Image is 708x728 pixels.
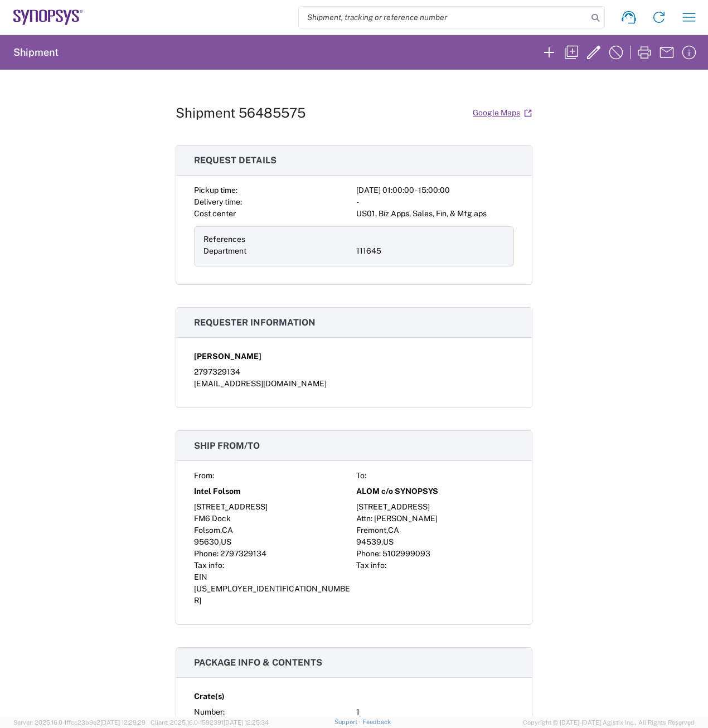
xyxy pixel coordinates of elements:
span: Client: 2025.16.0-1592391 [151,719,269,726]
span: Tax info: [356,561,386,570]
span: , [220,526,222,535]
div: [STREET_ADDRESS] [194,501,352,513]
span: ALOM c/o SYNOPSYS [356,486,438,497]
h2: Shipment [13,46,59,59]
div: - [356,196,514,208]
a: Feedback [362,719,391,725]
input: Shipment, tracking or reference number [299,7,588,28]
span: [DATE] 12:29:29 [100,719,146,726]
span: US [221,537,231,546]
div: [DATE] 01:00:00 - 15:00:00 [356,185,514,196]
span: Intel Folsom [194,486,241,497]
span: Phone: [194,549,219,558]
span: Crate(s) [194,691,225,702]
span: Cost center [194,209,236,218]
span: References [203,235,245,244]
span: , [386,526,388,535]
span: 94539 [356,537,381,546]
span: Package info & contents [194,657,322,668]
span: Ship from/to [194,440,260,451]
a: Support [334,719,362,725]
span: From: [194,471,214,480]
div: Attn: [PERSON_NAME] [356,513,514,525]
span: Server: 2025.16.0-1ffcc23b9e2 [13,719,146,726]
span: , [219,537,221,546]
span: Request details [194,155,277,166]
span: CA [388,526,399,535]
div: 111645 [356,245,505,257]
div: 2797329134 [194,366,514,378]
span: US [383,537,394,546]
span: Phone: [356,549,381,558]
span: 5102999093 [382,549,430,558]
a: Google Maps [472,103,532,123]
div: [EMAIL_ADDRESS][DOMAIN_NAME] [194,378,514,390]
span: 2797329134 [220,549,266,558]
div: 1 [356,706,514,718]
div: FM6 Dock [194,513,352,525]
span: Copyright © [DATE]-[DATE] Agistix Inc., All Rights Reserved [523,717,695,727]
span: EIN [194,572,207,581]
span: Delivery time: [194,197,242,206]
span: Fremont [356,526,386,535]
span: [PERSON_NAME] [194,351,261,362]
span: To: [356,471,366,480]
span: Pickup time: [194,186,237,195]
div: Department [203,245,352,257]
span: Folsom [194,526,220,535]
span: CA [222,526,233,535]
span: Requester information [194,317,316,328]
span: [US_EMPLOYER_IDENTIFICATION_NUMBER] [194,584,350,605]
span: , [381,537,383,546]
span: [DATE] 12:25:34 [224,719,269,726]
div: [STREET_ADDRESS] [356,501,514,513]
h1: Shipment 56485575 [176,105,305,121]
span: Number: [194,707,225,716]
span: 95630 [194,537,219,546]
div: US01, Biz Apps, Sales, Fin, & Mfg aps [356,208,514,220]
span: Tax info: [194,561,224,570]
